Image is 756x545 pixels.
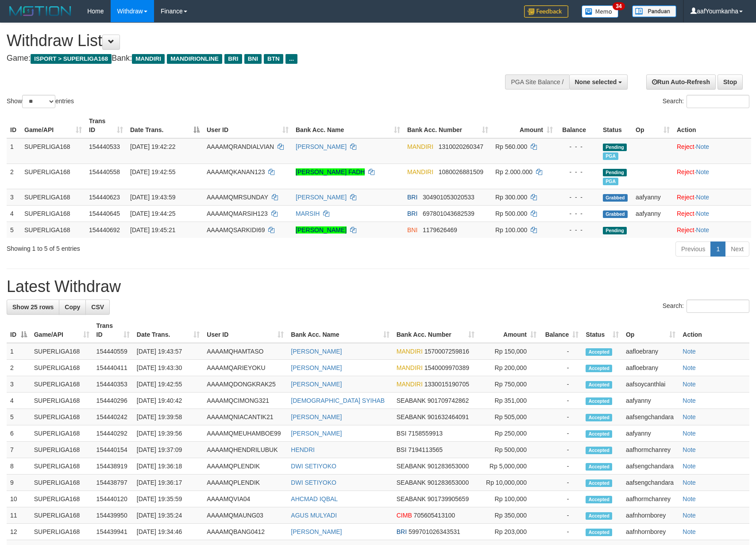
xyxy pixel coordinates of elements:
a: Note [683,381,696,388]
td: 154438797 [93,475,133,491]
td: AAAAMQHAMTASO [203,343,287,360]
a: CSV [85,300,110,315]
th: User ID: activate to sort column ascending [203,318,287,343]
span: BSI [397,446,407,453]
a: MARSIH [296,210,320,217]
span: Copy 697801043682539 to clipboard [423,210,474,217]
a: [PERSON_NAME] [291,381,342,388]
span: AAAAMQMARSIH123 [207,210,268,217]
img: MOTION_logo.png [7,4,74,18]
td: SUPERLIGA168 [31,458,93,475]
td: aafsengchandara [622,458,679,475]
th: Bank Acc. Number: activate to sort column ascending [393,318,478,343]
td: - [540,360,582,376]
select: Showentries [22,95,55,108]
td: - [540,393,582,409]
td: Rp 5,000,000 [478,458,540,475]
td: AAAAMQPLENDIK [203,458,287,475]
td: [DATE] 19:43:57 [133,343,203,360]
th: Game/API: activate to sort column ascending [21,113,85,138]
th: Bank Acc. Number: activate to sort column ascending [404,113,492,138]
span: MANDIRI [407,168,433,175]
td: AAAAMQMAUNG03 [203,507,287,524]
a: Stop [717,74,743,90]
td: SUPERLIGA168 [21,163,85,189]
div: - - - [560,209,596,218]
a: Note [683,364,696,371]
span: BNI [407,226,417,234]
td: AAAAMQNIACANTIK21 [203,409,287,425]
td: [DATE] 19:36:18 [133,458,203,475]
span: BRI [397,528,407,535]
span: Grabbed [603,210,628,218]
td: 3 [7,189,21,205]
td: Rp 351,000 [478,393,540,409]
td: · [673,138,751,164]
span: SEABANK [397,413,426,420]
td: - [540,458,582,475]
td: 154440292 [93,425,133,442]
td: aafnhornborey [622,507,679,524]
span: MANDIRI [397,348,423,355]
span: Rp 2.000.000 [495,168,532,175]
a: 1 [710,241,725,257]
td: AAAAMQHENDRILUBUK [203,442,287,458]
td: 3 [7,376,31,393]
a: Note [683,495,696,502]
td: SUPERLIGA168 [31,524,93,540]
input: Search: [687,95,749,108]
a: Next [725,241,749,257]
span: Copy 901283653000 to clipboard [428,479,469,486]
th: Bank Acc. Name: activate to sort column ascending [292,113,404,138]
span: Copy 901283653000 to clipboard [428,463,469,470]
th: Date Trans.: activate to sort column ascending [133,318,203,343]
td: aafyanny [632,205,673,222]
td: 154440353 [93,376,133,393]
span: AAAAMQMRSUNDAY [207,194,268,201]
td: 154438919 [93,458,133,475]
span: Copy 901739905659 to clipboard [428,495,469,502]
td: aafyanny [622,425,679,442]
a: DWI SETIYOKO [291,479,336,486]
span: [DATE] 19:42:55 [130,168,175,175]
span: Copy 1179626469 to clipboard [423,226,457,234]
div: - - - [560,142,596,151]
td: SUPERLIGA168 [21,222,85,238]
h4: Game: Bank: [7,54,495,63]
th: Action [679,318,749,343]
td: aafyanny [622,393,679,409]
td: [DATE] 19:39:56 [133,425,203,442]
td: SUPERLIGA168 [31,393,93,409]
span: ... [285,54,297,64]
td: Rp 250,000 [478,425,540,442]
th: ID: activate to sort column descending [7,318,31,343]
span: Copy 599701026343531 to clipboard [409,528,460,535]
a: [DEMOGRAPHIC_DATA] SYIHAB [291,397,385,404]
th: Op: activate to sort column ascending [622,318,679,343]
td: SUPERLIGA168 [31,491,93,507]
span: CSV [91,304,104,311]
a: HENDRI [291,446,315,453]
td: 9 [7,475,31,491]
td: [DATE] 19:40:42 [133,393,203,409]
a: [PERSON_NAME] [296,226,347,234]
h1: Latest Withdraw [7,278,749,296]
span: Accepted [586,430,612,438]
span: SEABANK [397,479,426,486]
span: 154440533 [89,143,120,150]
a: Note [683,463,696,470]
td: AAAAMQVIA04 [203,491,287,507]
a: DWI SETIYOKO [291,463,336,470]
td: Rp 203,000 [478,524,540,540]
span: Copy 1570007259816 to clipboard [424,348,469,355]
a: Note [683,348,696,355]
span: Accepted [586,447,612,454]
td: - [540,442,582,458]
td: 154440120 [93,491,133,507]
span: 154440623 [89,194,120,201]
span: Copy 1080026881509 to clipboard [439,168,483,175]
th: User ID: activate to sort column ascending [203,113,292,138]
label: Show entries [7,95,74,108]
span: Accepted [586,348,612,356]
td: SUPERLIGA168 [31,343,93,360]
